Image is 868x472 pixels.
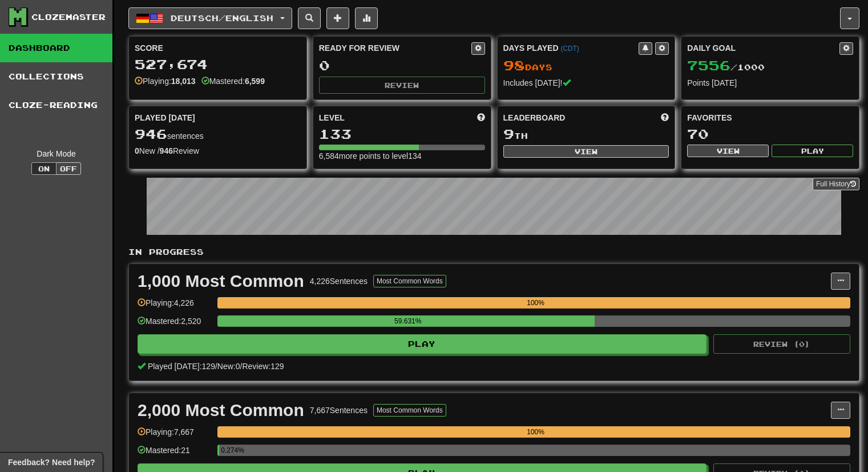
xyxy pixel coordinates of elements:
[503,77,669,89] div: Includes [DATE]!
[687,42,839,55] div: Daily Goal
[135,112,195,123] span: Played [DATE]
[772,145,853,157] button: Play
[503,127,669,142] div: th
[687,112,853,123] div: Favorites
[138,273,304,290] div: 1,000 Most Common
[560,45,579,53] a: (CDT)
[477,112,485,123] span: Score more points to level up
[9,148,104,159] div: Dark Mode
[687,145,769,157] button: View
[135,127,301,142] div: sentences
[138,402,304,419] div: 2,000 Most Common
[221,426,850,438] div: 100%
[713,334,850,354] button: Review (0)
[326,7,349,29] button: Add sentence to collection
[503,42,639,54] div: Days Played
[310,275,368,287] div: 4,226 Sentences
[687,57,730,73] span: 7556
[138,334,706,354] button: Play
[373,404,446,417] button: Most Common Words
[148,362,215,371] span: Played [DATE]: 129
[128,246,859,258] p: In Progress
[135,57,301,71] div: 527,674
[171,77,196,86] strong: 18,013
[135,126,167,142] span: 946
[215,362,217,371] span: /
[661,112,669,123] span: This week in points, UTC
[56,162,81,175] button: Off
[138,426,212,445] div: Playing: 7,667
[171,13,273,23] span: Deutsch / English
[319,77,485,94] button: Review
[319,58,485,73] div: 0
[687,77,853,89] div: Points [DATE]
[135,145,301,157] div: New / Review
[201,75,265,87] div: Mastered:
[355,7,378,29] button: More stats
[373,275,446,287] button: Most Common Words
[221,297,850,309] div: 100%
[160,146,173,155] strong: 946
[319,112,345,123] span: Level
[503,58,669,73] div: Day s
[813,178,859,190] a: Full History
[240,362,243,371] span: /
[138,297,212,316] div: Playing: 4,226
[138,445,212,463] div: Mastered: 21
[31,11,106,23] div: Clozemaster
[31,162,56,175] button: On
[298,7,321,29] button: Search sentences
[217,362,240,371] span: New: 0
[135,146,139,155] strong: 0
[135,42,301,54] div: Score
[503,145,669,158] button: View
[138,315,212,334] div: Mastered: 2,520
[319,42,471,54] div: Ready for Review
[503,112,566,123] span: Leaderboard
[128,7,292,29] button: Deutsch/English
[503,126,514,142] span: 9
[310,405,368,416] div: 7,667 Sentences
[687,62,765,72] span: / 1000
[319,150,485,162] div: 6,584 more points to level 134
[319,127,485,141] div: 133
[503,57,525,73] span: 98
[8,457,95,468] span: Open feedback widget
[687,127,853,141] div: 70
[135,75,196,87] div: Playing:
[242,362,284,371] span: Review: 129
[221,315,595,327] div: 59.631%
[245,77,265,86] strong: 6,599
